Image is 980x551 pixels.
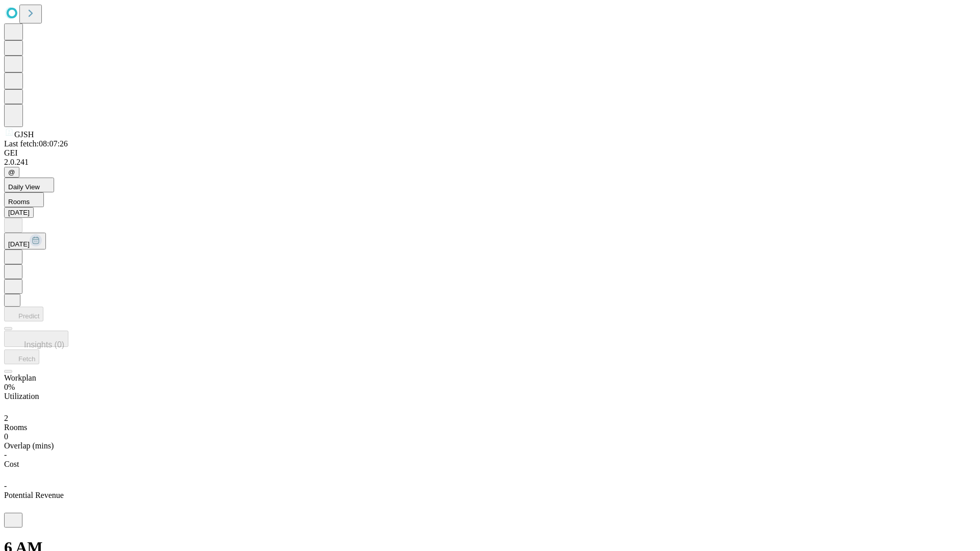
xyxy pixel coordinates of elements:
div: 2.0.241 [4,158,976,167]
button: Daily View [4,178,54,192]
span: Overlap (mins) [4,441,54,450]
span: - [4,482,7,490]
button: Predict [4,307,43,321]
span: GJSH [14,130,34,139]
div: GEI [4,148,976,158]
button: [DATE] [4,207,34,218]
span: 2 [4,414,8,422]
span: @ [8,168,15,176]
button: Insights (0) [4,331,68,347]
span: 0% [4,383,15,391]
button: Fetch [4,349,39,364]
button: Rooms [4,192,44,207]
button: @ [4,167,19,178]
button: [DATE] [4,233,46,249]
span: - [4,450,7,459]
span: Cost [4,460,19,468]
span: Potential Revenue [4,491,64,499]
span: Last fetch: 08:07:26 [4,139,68,148]
span: [DATE] [8,240,30,248]
span: Rooms [8,198,30,206]
span: Daily View [8,183,40,191]
span: Utilization [4,392,39,400]
span: Workplan [4,373,36,382]
span: Rooms [4,423,27,432]
span: Insights (0) [24,340,64,349]
span: 0 [4,432,8,441]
